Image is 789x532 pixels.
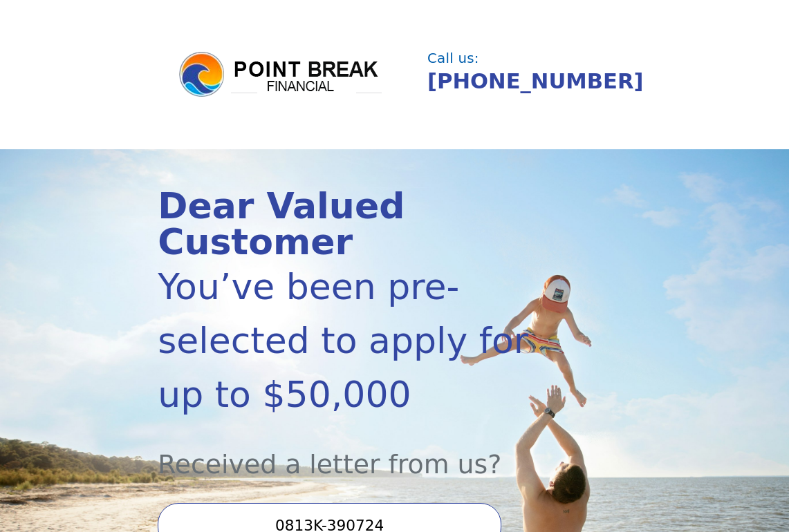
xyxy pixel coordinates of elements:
div: Dear Valued Customer [158,188,560,260]
img: logo.png [177,50,384,99]
div: Call us: [427,52,624,66]
div: You’ve been pre-selected to apply for up to $50,000 [158,260,560,421]
a: [PHONE_NUMBER] [427,69,643,93]
div: Received a letter from us? [158,421,560,484]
